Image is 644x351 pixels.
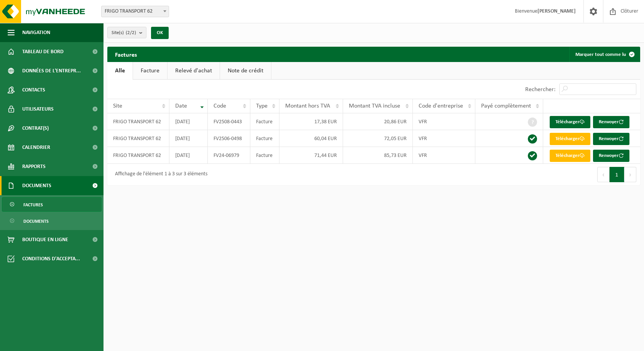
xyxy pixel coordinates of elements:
[22,100,54,119] span: Utilisateurs
[419,103,463,109] span: Code d'entreprise
[593,133,629,145] button: Renvoyer
[2,214,102,228] a: Documents
[23,198,43,212] span: Factures
[169,113,208,130] td: [DATE]
[593,116,629,128] button: Renvoyer
[343,130,413,147] td: 72,05 EUR
[550,133,590,145] a: Télécharger
[250,113,279,130] td: Facture
[22,176,51,195] span: Documents
[126,30,136,35] count: (2/2)
[343,113,413,130] td: 20,86 EUR
[22,138,50,157] span: Calendrier
[208,113,250,130] td: FV2508-0443
[107,147,169,164] td: FRIGO TRANSPORT 62
[169,130,208,147] td: [DATE]
[214,103,226,109] span: Code
[593,150,629,162] button: Renvoyer
[537,8,576,14] strong: [PERSON_NAME]
[413,130,475,147] td: VFR
[107,47,145,62] h2: Factures
[2,197,102,212] a: Factures
[111,168,207,181] div: Affichage de l'élément 1 à 3 sur 3 éléments
[113,103,122,109] span: Site
[413,113,475,130] td: VFR
[22,157,46,176] span: Rapports
[279,147,343,164] td: 71,44 EUR
[525,87,555,93] label: Rechercher:
[250,130,279,147] td: Facture
[609,167,624,182] button: 1
[208,147,250,164] td: FV24-06979
[22,23,50,42] span: Navigation
[107,27,146,38] button: Site(s)(2/2)
[168,62,220,80] a: Relevé d'achat
[285,103,330,109] span: Montant hors TVA
[23,214,49,229] span: Documents
[569,47,639,62] button: Marquer tout comme lu
[597,167,609,182] button: Previous
[22,230,68,249] span: Boutique en ligne
[107,113,169,130] td: FRIGO TRANSPORT 62
[107,62,133,80] a: Alle
[550,150,590,162] a: Télécharger
[22,119,49,138] span: Contrat(s)
[22,80,45,100] span: Contacts
[102,6,169,17] span: FRIGO TRANSPORT 62
[112,27,136,39] span: Site(s)
[279,113,343,130] td: 17,38 EUR
[151,27,169,39] button: OK
[169,147,208,164] td: [DATE]
[107,130,169,147] td: FRIGO TRANSPORT 62
[349,103,400,109] span: Montant TVA incluse
[550,116,590,128] a: Télécharger
[22,249,80,268] span: Conditions d'accepta...
[101,6,169,17] span: FRIGO TRANSPORT 62
[250,147,279,164] td: Facture
[343,147,413,164] td: 85,73 EUR
[22,42,64,61] span: Tableau de bord
[175,103,187,109] span: Date
[279,130,343,147] td: 60,04 EUR
[624,167,636,182] button: Next
[208,130,250,147] td: FV2506-0498
[22,61,81,80] span: Données de l'entrepr...
[413,147,475,164] td: VFR
[133,62,167,80] a: Facture
[220,62,271,80] a: Note de crédit
[256,103,268,109] span: Type
[481,103,531,109] span: Payé complètement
